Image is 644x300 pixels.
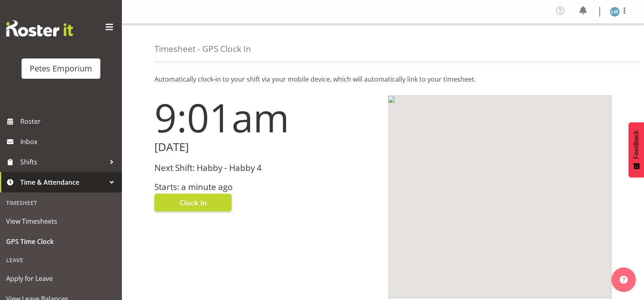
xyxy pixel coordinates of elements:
button: Feedback - Show survey [629,122,644,177]
h3: Starts: a minute ago [154,182,378,192]
span: Shifts [20,156,106,168]
span: Roster [20,115,118,127]
div: Leave [2,252,120,268]
div: Timesheet [2,194,120,211]
img: Rosterit website logo [6,20,73,37]
span: Time & Attendance [20,176,106,188]
div: Petes Emporium [30,63,92,75]
img: help-xxl-2.png [620,276,628,284]
span: Clock In [180,197,207,208]
h4: Timesheet - GPS Clock In [154,44,251,54]
img: lianne-morete5410.jpg [610,7,620,17]
a: Apply for Leave [2,268,120,289]
p: Automatically clock-in to your shift via your mobile device, which will automatically link to you... [154,74,611,84]
h2: [DATE] [154,141,378,153]
a: GPS Time Clock [2,231,120,252]
button: Clock In [154,194,232,212]
h3: Next Shift: Habby - Habby 4 [154,163,378,173]
a: View Timesheets [2,211,120,231]
span: View Timesheets [6,215,116,227]
span: Inbox [20,136,118,148]
span: GPS Time Clock [6,235,116,248]
span: Apply for Leave [6,272,116,285]
span: Feedback [633,130,640,159]
h1: 9:01am [154,95,378,139]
